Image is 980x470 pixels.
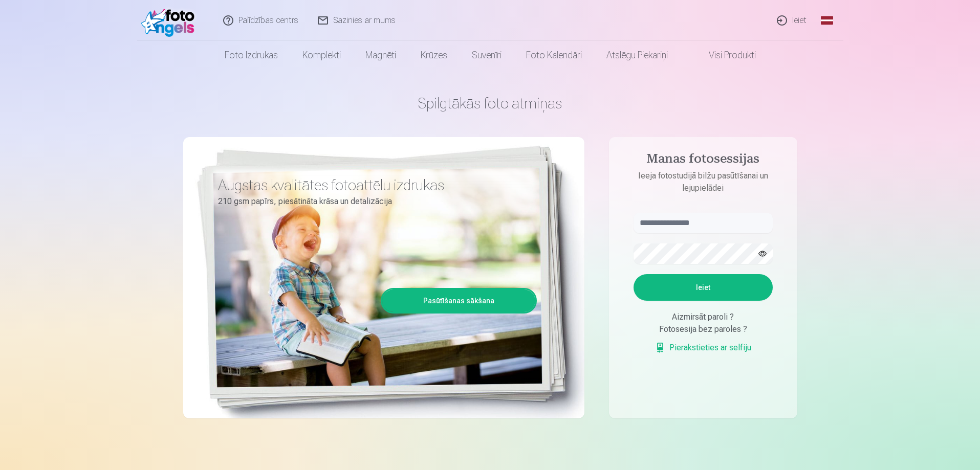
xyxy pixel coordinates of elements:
a: Atslēgu piekariņi [594,41,680,70]
a: Komplekti [290,41,353,70]
a: Magnēti [353,41,408,70]
a: Pasūtīšanas sākšana [382,289,535,312]
h3: Augstas kvalitātes fotoattēlu izdrukas [218,176,529,194]
a: Foto kalendāri [514,41,594,70]
a: Pierakstieties ar selfiju [655,342,751,354]
p: 210 gsm papīrs, piesātināta krāsa un detalizācija [218,194,529,209]
div: Aizmirsāt paroli ? [634,311,773,323]
p: Ieeja fotostudijā bilžu pasūtīšanai un lejupielādei [623,170,783,194]
a: Foto izdrukas [212,41,290,70]
a: Krūzes [408,41,460,70]
a: Suvenīri [460,41,514,70]
a: Visi produkti [680,41,768,70]
div: Fotosesija bez paroles ? [634,323,773,335]
button: Ieiet [634,274,773,301]
img: /fa1 [141,4,200,37]
h4: Manas fotosessijas [623,151,783,170]
h1: Spilgtākās foto atmiņas [183,94,797,113]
